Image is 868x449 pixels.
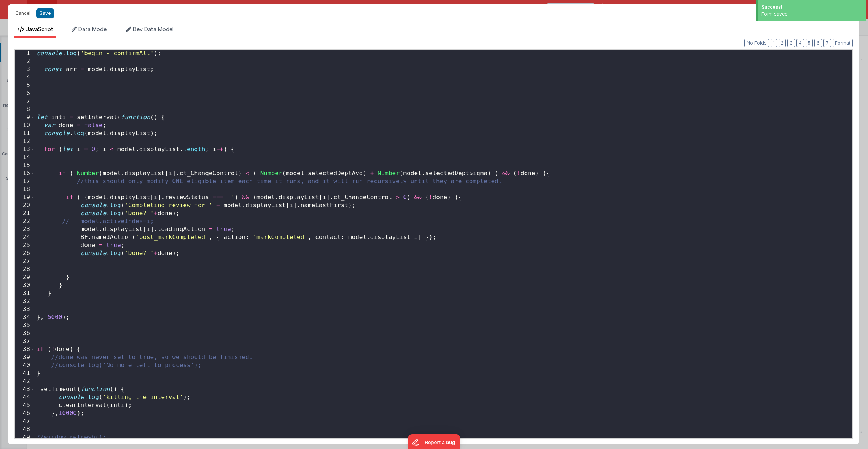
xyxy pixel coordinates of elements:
[15,385,35,393] div: 43
[15,66,35,74] div: 3
[15,265,35,273] div: 28
[787,39,795,47] button: 3
[15,377,35,385] div: 42
[761,11,862,18] div: Form saved.
[15,249,35,257] div: 26
[814,39,822,47] button: 6
[15,305,35,313] div: 33
[15,169,35,177] div: 16
[761,4,862,11] div: Success!
[15,393,35,401] div: 44
[15,105,35,113] div: 8
[779,39,786,47] button: 2
[15,137,35,145] div: 12
[15,297,35,305] div: 32
[15,153,35,161] div: 14
[15,337,35,345] div: 37
[15,401,35,409] div: 45
[15,329,35,337] div: 36
[26,26,53,32] span: JavaScript
[15,145,35,153] div: 13
[15,74,35,81] div: 4
[15,201,35,209] div: 20
[15,233,35,241] div: 24
[15,97,35,105] div: 7
[806,39,813,47] button: 5
[11,8,34,19] button: Cancel
[15,185,35,193] div: 18
[15,433,35,441] div: 49
[15,321,35,329] div: 35
[833,39,853,47] button: Format
[15,273,35,281] div: 29
[15,193,35,201] div: 19
[15,177,35,185] div: 17
[15,225,35,233] div: 23
[823,39,831,47] button: 7
[78,26,108,32] span: Data Model
[15,50,35,58] div: 1
[15,281,35,289] div: 30
[15,161,35,169] div: 15
[744,39,769,47] button: No Folds
[15,289,35,297] div: 31
[15,129,35,137] div: 11
[15,369,35,377] div: 41
[15,425,35,433] div: 48
[15,113,35,121] div: 9
[15,361,35,369] div: 40
[15,209,35,217] div: 21
[15,409,35,417] div: 46
[15,121,35,129] div: 10
[15,353,35,361] div: 39
[771,39,777,47] button: 1
[15,241,35,249] div: 25
[15,313,35,321] div: 34
[15,89,35,97] div: 6
[15,257,35,265] div: 27
[796,39,804,47] button: 4
[15,81,35,89] div: 5
[133,26,174,32] span: Dev Data Model
[15,345,35,353] div: 38
[36,8,54,18] button: Save
[15,58,35,66] div: 2
[15,417,35,425] div: 47
[15,217,35,225] div: 22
